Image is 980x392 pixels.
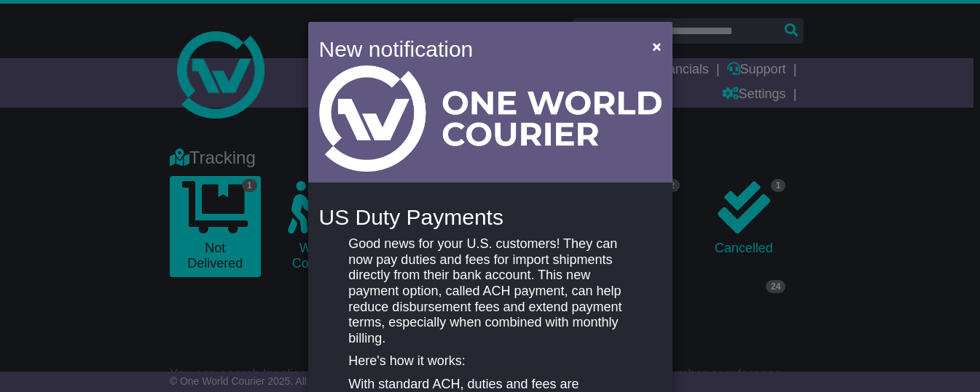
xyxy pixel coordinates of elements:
[319,65,662,172] img: Light
[348,353,631,369] p: Here's how it works:
[348,236,631,346] p: Good news for your U.S. customers! They can now pay duties and fees for import shipments directly...
[319,205,662,229] h4: US Duty Payments
[645,31,668,61] button: Close
[319,33,632,65] h4: New notification
[652,38,661,55] span: ×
